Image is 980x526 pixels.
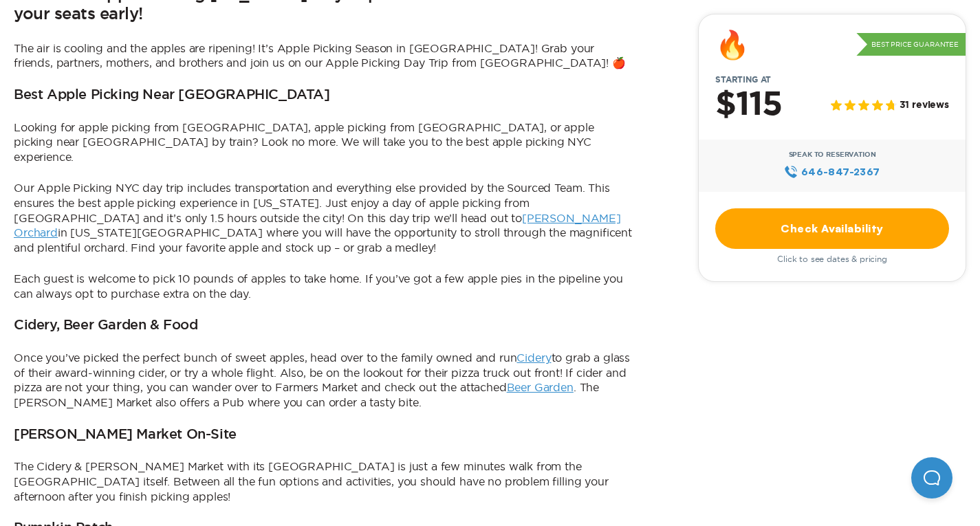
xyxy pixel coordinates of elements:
[777,254,887,264] span: Click to see dates & pricing
[14,427,237,443] h3: [PERSON_NAME] Market On-Site
[715,31,750,58] div: 🔥
[715,208,949,249] a: Check Availability
[801,164,880,179] span: 646‍-847‍-2367
[789,151,876,159] span: Speak to Reservation
[14,120,636,165] p: Looking for apple picking from [GEOGRAPHIC_DATA], apple picking from [GEOGRAPHIC_DATA], or apple ...
[900,100,949,112] span: 31 reviews
[14,41,636,71] p: The air is cooling and the apples are ripening! It’s Apple Picking Season in [GEOGRAPHIC_DATA]! G...
[699,75,787,85] span: Starting at
[14,351,636,410] p: Once you’ve picked the perfect bunch of sweet apples, head over to the family owned and run to gr...
[856,33,966,56] p: Best Price Guarantee
[911,457,952,498] iframe: Help Scout Beacon - Open
[14,272,636,301] p: Each guest is welcome to pick 10 pounds of apples to take home. If you’ve got a few apple pies in...
[14,87,330,104] h3: Best Apple Picking Near [GEOGRAPHIC_DATA]
[14,181,636,255] p: Our Apple Picking NYC day trip includes transportation and everything else provided by the Source...
[14,459,636,504] p: The Cidery & [PERSON_NAME] Market with its [GEOGRAPHIC_DATA] is just a few minutes walk from the ...
[507,381,574,393] a: Beer Garden
[14,318,198,334] h3: Cidery, Beer Garden & Food
[516,351,551,364] a: Cidery
[715,87,782,123] h2: $115
[784,164,880,179] a: 646‍-847‍-2367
